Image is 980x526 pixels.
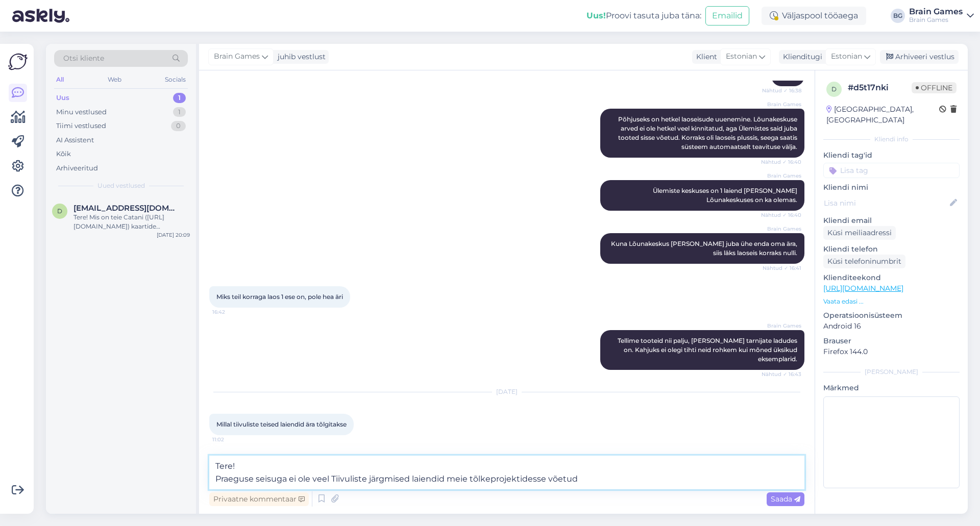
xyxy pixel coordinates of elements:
span: Brain Games [763,101,801,108]
span: Otsi kliente [63,53,104,64]
div: Proovi tasuta juba täna: [586,10,701,22]
p: Märkmed [823,383,960,393]
div: BG [891,9,905,23]
div: Arhiveeri vestlus [880,50,959,64]
span: Millal tiivuliste teised laiendid ära tõlgitakse [216,420,347,428]
div: Küsi telefoninumbrit [823,255,905,268]
div: Tere! Mis on teie Catani ([URL][DOMAIN_NAME]) kaartide mõõtmed? [73,213,190,231]
div: Tiimi vestlused [56,121,106,131]
div: Privaatne kommentaar [209,492,309,506]
span: Brain Games [763,172,801,180]
span: Ülemiste keskuses on 1 laiend [PERSON_NAME] Lõunakeskuses on ka olemas. [653,187,799,204]
div: Arhiveeritud [56,163,98,173]
span: Estonian [831,51,862,62]
span: Kuna Lõunakeskus [PERSON_NAME] juba ühe enda oma ära, siis läks laoseis korraks nulli. [611,240,799,257]
div: # d5t17nki [848,82,912,94]
div: AI Assistent [56,135,94,145]
span: 16:42 [212,308,251,316]
input: Lisa nimi [824,197,948,209]
button: Emailid [705,6,749,26]
span: Saada [771,494,800,504]
div: Klienditugi [779,52,822,62]
span: Nähtud ✓ 16:41 [763,264,801,272]
div: [DATE] [209,387,804,396]
input: Lisa tag [823,163,960,178]
div: Väljaspool tööaega [762,7,866,25]
div: Brain Games [909,8,963,16]
p: Kliendi telefon [823,244,960,255]
div: 0 [171,121,186,131]
p: Klienditeekond [823,272,960,283]
div: 1 [173,107,186,117]
span: Nähtud ✓ 16:40 [761,158,801,166]
p: Kliendi nimi [823,182,960,193]
div: juhib vestlust [274,52,326,62]
span: Nähtud ✓ 16:43 [762,370,801,378]
span: d [57,207,62,215]
span: Estonian [726,51,757,62]
span: Nähtud ✓ 16:38 [762,87,801,94]
span: Põhjuseks on hetkel laoseisude uuenemine. Lõunakeskuse arved ei ole hetkel veel kinnitatud, aga Ü... [618,115,799,151]
div: Socials [163,73,188,86]
div: Minu vestlused [56,107,107,117]
img: Askly Logo [8,52,28,71]
p: Kliendi tag'id [823,150,960,161]
a: [URL][DOMAIN_NAME] [823,284,903,293]
span: Brain Games [763,322,801,330]
span: Offline [912,82,957,93]
p: Brauser [823,336,960,346]
div: Küsi meiliaadressi [823,226,896,240]
p: Firefox 144.0 [823,346,960,357]
p: Vaata edasi ... [823,297,960,306]
p: Operatsioonisüsteem [823,310,960,321]
span: d [831,85,837,93]
div: Kliendi info [823,135,960,144]
div: Web [106,73,124,86]
span: Brain Games [214,51,260,62]
div: Uus [56,93,69,103]
p: Android 16 [823,321,960,332]
span: Brain Games [763,225,801,233]
span: Miks teil korraga laos 1 ese on, pole hea äri [216,293,343,300]
span: Nähtud ✓ 16:40 [761,211,801,219]
b: Uus! [586,11,606,20]
div: Brain Games [909,16,963,24]
span: djkarl123@gmail.com [73,204,180,213]
div: [DATE] 20:09 [157,231,190,239]
span: Uued vestlused [97,181,145,190]
div: [GEOGRAPHIC_DATA], [GEOGRAPHIC_DATA] [826,104,939,126]
div: All [54,73,66,86]
div: Klient [692,52,717,62]
p: Kliendi email [823,215,960,226]
div: 1 [173,93,186,103]
textarea: Tere! Praeguse seisuga ei ole veel Tiivuliste järgmised laiendid meie tõlkeprojektidesse võetu [209,456,804,489]
span: 11:02 [212,436,251,443]
div: [PERSON_NAME] [823,367,960,377]
span: Tellime tooteid nii palju, [PERSON_NAME] tarnijate ladudes on. Kahjuks ei olegi tihti neid rohkem... [618,337,799,363]
a: Brain GamesBrain Games [909,8,974,24]
div: Kõik [56,149,71,159]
